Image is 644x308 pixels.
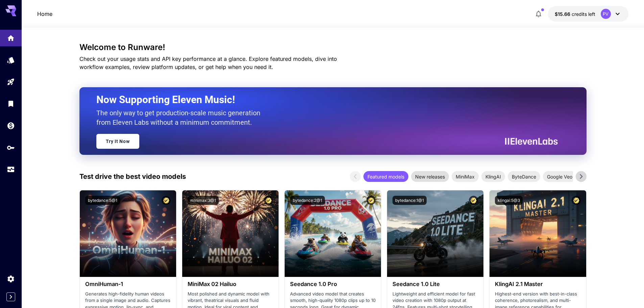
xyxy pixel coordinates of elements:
span: Google Veo [543,173,576,180]
div: API Keys [7,143,15,152]
button: Certified Model – Vetted for best performance and includes a commercial license. [264,196,273,205]
span: KlingAI [481,173,505,180]
button: Expand sidebar [6,292,15,301]
a: Try It Now [96,134,139,149]
button: Certified Model – Vetted for best performance and includes a commercial license. [572,196,581,205]
div: Settings [7,275,15,283]
button: Certified Model – Vetted for best performance and includes a commercial license. [469,196,478,205]
div: MiniMax [452,171,479,182]
div: ByteDance [508,171,540,182]
span: credits left [572,11,595,17]
button: $15.66424PV [548,6,628,22]
a: Home [37,10,52,18]
img: alt [285,190,381,277]
h3: Seedance 1.0 Lite [392,281,478,287]
div: Usage [7,165,15,174]
img: alt [182,190,279,277]
p: Test drive the best video models [79,171,186,182]
img: alt [387,190,483,277]
span: New releases [411,173,449,180]
button: bytedance:5@1 [85,196,120,205]
div: Playground [7,78,15,86]
h3: OmniHuman‑1 [85,281,171,287]
div: Featured models [363,171,408,182]
button: minimax:3@1 [188,196,219,205]
div: Models [7,54,15,63]
button: klingai:5@3 [495,196,523,205]
span: Featured models [363,173,408,180]
p: The only way to get production-scale music generation from Eleven Labs without a minimum commitment. [96,108,265,127]
img: alt [490,190,586,277]
img: alt [80,190,176,277]
nav: breadcrumb [37,10,52,18]
div: Wallet [7,121,15,130]
button: Certified Model – Vetted for best performance and includes a commercial license. [366,196,376,205]
div: Library [7,99,15,108]
button: Certified Model – Vetted for best performance and includes a commercial license. [162,196,171,205]
span: MiniMax [452,173,479,180]
div: PV [601,9,611,19]
button: bytedance:1@1 [392,196,427,205]
span: ByteDance [508,173,540,180]
div: $15.66424 [555,10,595,18]
button: bytedance:2@1 [290,196,325,205]
div: KlingAI [481,171,505,182]
h3: MiniMax 02 Hailuo [188,281,273,287]
h3: Welcome to Runware! [79,43,587,52]
h3: KlingAI 2.1 Master [495,281,580,287]
div: Google Veo [543,171,576,182]
span: $15.66 [555,11,572,17]
h2: Now Supporting Eleven Music! [96,93,553,106]
div: New releases [411,171,449,182]
h3: Seedance 1.0 Pro [290,281,376,287]
span: Check out your usage stats and API key performance at a glance. Explore featured models, dive int... [79,55,337,70]
div: Home [7,32,15,41]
